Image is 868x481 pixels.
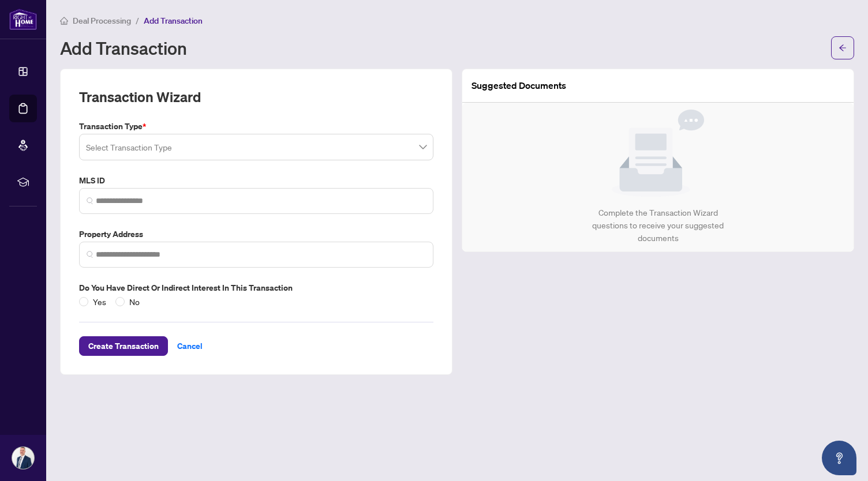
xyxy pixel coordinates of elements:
h1: Add Transaction [60,39,187,57]
img: Null State Icon [612,110,704,197]
span: Cancel [177,337,203,355]
h2: Transaction Wizard [79,88,201,106]
button: Cancel [168,336,212,356]
label: Property Address [79,228,433,240]
div: Complete the Transaction Wizard questions to receive your suggested documents [580,206,736,245]
label: Do you have direct or indirect interest in this transaction [79,281,433,294]
img: search_icon [87,251,93,258]
button: Open asap [822,441,856,475]
span: No [125,295,144,308]
label: MLS ID [79,174,433,187]
span: Add Transaction [144,16,203,26]
span: home [60,17,68,25]
span: arrow-left [839,44,847,52]
img: Profile Icon [12,447,34,469]
img: search_icon [87,197,93,204]
span: Create Transaction [88,337,159,355]
label: Transaction Type [79,120,433,133]
article: Suggested Documents [472,78,566,93]
span: Deal Processing [73,16,131,26]
li: / [136,14,139,27]
span: Yes [88,295,111,308]
button: Create Transaction [79,336,168,356]
img: logo [9,9,37,30]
